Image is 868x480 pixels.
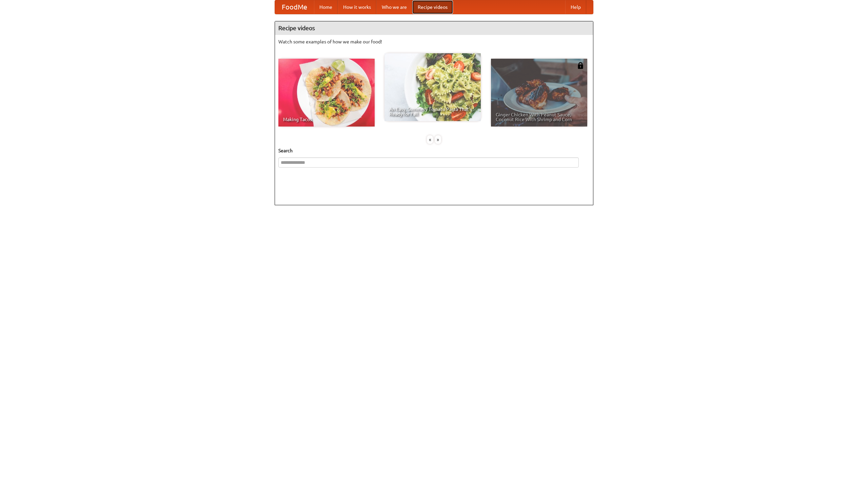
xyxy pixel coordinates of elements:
div: « [427,135,433,144]
a: Home [314,0,338,14]
a: Who we are [376,0,412,14]
a: Making Tacos [278,59,375,127]
a: How it works [338,0,376,14]
p: Watch some examples of how we make our food! [278,38,590,45]
div: » [435,135,441,144]
a: Help [565,0,586,14]
span: Making Tacos [283,117,370,122]
a: FoodMe [275,0,314,14]
span: An Easy, Summery Tomato Pasta That's Ready for Fall [389,107,476,116]
a: Recipe videos [412,0,453,14]
h5: Search [278,147,590,154]
a: An Easy, Summery Tomato Pasta That's Ready for Fall [384,53,481,121]
img: 483408.png [577,62,584,69]
h4: Recipe videos [275,21,593,35]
